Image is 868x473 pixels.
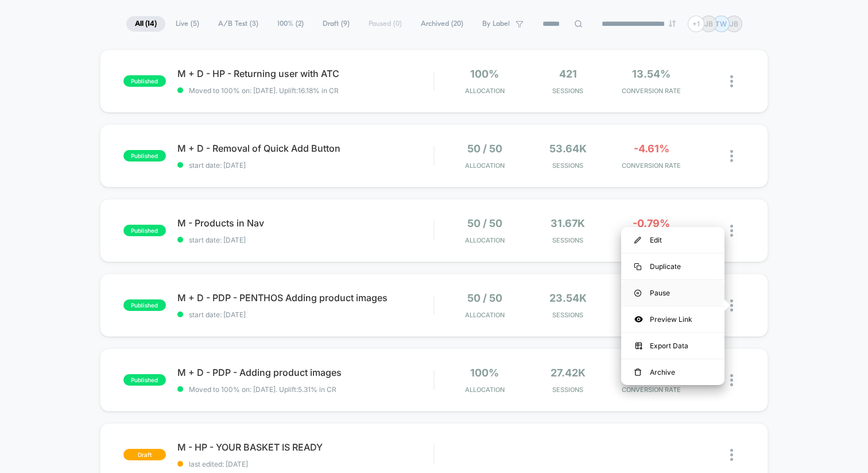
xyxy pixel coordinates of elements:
[621,333,724,359] div: Export Data
[123,75,166,87] span: published
[529,386,607,394] span: Sessions
[123,449,166,460] span: draft
[730,374,733,386] img: close
[613,87,690,95] span: CONVERSION RATE
[688,16,704,32] div: + 1
[730,20,738,28] p: JB
[465,386,505,394] span: Allocation
[123,150,166,161] span: published
[167,16,208,32] span: Live ( 5 )
[715,20,727,28] p: TW
[730,449,733,461] img: close
[470,367,499,379] span: 100%
[177,460,433,468] span: last edited: [DATE]
[730,225,733,237] img: close
[123,299,166,311] span: published
[314,16,358,32] span: Draft ( 9 )
[465,311,505,319] span: Allocation
[613,311,690,319] span: CONVERSION RATE
[730,299,733,312] img: close
[632,68,671,80] span: 13.54%
[613,386,690,394] span: CONVERSION RATE
[177,143,433,154] span: M + D - Removal of Quick Add Button
[210,16,267,32] span: A/B Test ( 3 )
[551,367,586,379] span: 27.42k
[123,374,166,386] span: published
[730,150,733,162] img: close
[177,441,433,453] span: M - HP - YOUR BASKET IS READY
[177,161,433,170] span: start date: [DATE]
[467,143,502,155] span: 50 / 50
[465,87,505,95] span: Allocation
[465,236,505,244] span: Allocation
[177,292,433,303] span: M + D - PDP - PENTHOS Adding product images
[470,68,499,80] span: 100%
[730,75,733,87] img: close
[613,236,690,244] span: CONVERSION RATE
[529,311,607,319] span: Sessions
[189,86,339,95] span: Moved to 100% on: [DATE] . Uplift: 16.18% in CR
[621,359,724,385] div: Archive
[529,87,607,95] span: Sessions
[634,290,641,297] img: menu
[529,236,607,244] span: Sessions
[621,306,724,332] div: Preview Link
[704,20,713,28] p: JB
[551,217,585,229] span: 31.67k
[269,16,312,32] span: 100% ( 2 )
[634,143,669,155] span: -4.61%
[621,253,724,279] div: Duplicate
[669,20,676,27] img: end
[189,385,336,394] span: Moved to 100% on: [DATE] . Uplift: 5.31% in CR
[549,143,587,155] span: 53.64k
[177,310,433,319] span: start date: [DATE]
[549,292,587,304] span: 23.54k
[559,68,577,80] span: 421
[465,161,505,170] span: Allocation
[634,263,641,270] img: menu
[177,68,433,79] span: M + D - HP - Returning user with ATC
[634,368,641,376] img: menu
[467,292,502,304] span: 50 / 50
[621,280,724,306] div: Pause
[482,20,510,28] span: By Label
[177,367,433,378] span: M + D - PDP - Adding product images
[412,16,472,32] span: Archived ( 20 )
[467,217,502,229] span: 50 / 50
[621,227,724,253] div: Edit
[613,161,690,170] span: CONVERSION RATE
[634,237,641,244] img: menu
[633,217,670,229] span: -0.79%
[123,225,166,236] span: published
[126,16,165,32] span: All ( 14 )
[529,161,607,170] span: Sessions
[177,217,433,229] span: M - Products in Nav
[177,236,433,244] span: start date: [DATE]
